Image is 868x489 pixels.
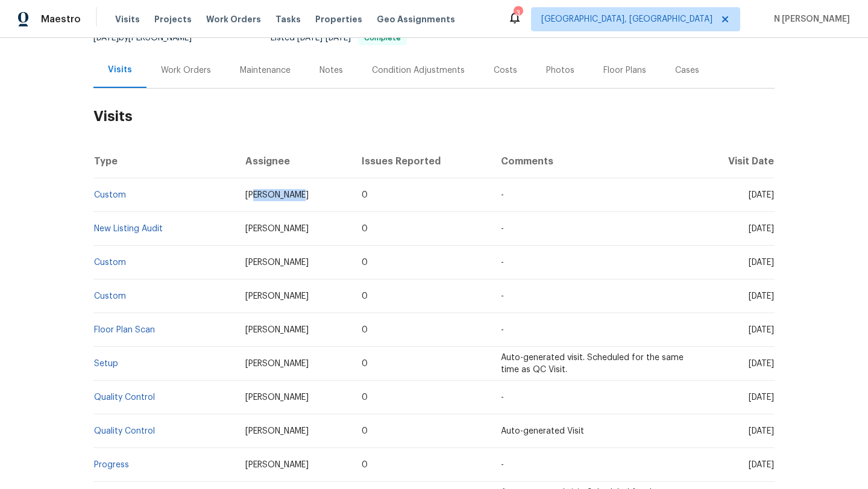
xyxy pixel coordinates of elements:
span: [PERSON_NAME] [245,225,309,233]
a: Quality Control [94,393,155,402]
span: [DATE] [749,292,774,301]
a: Custom [94,191,126,199]
th: Type [93,145,236,178]
span: 0 [362,427,368,435]
span: [PERSON_NAME] [245,461,309,469]
span: Auto-generated visit. Scheduled for the same time as QC Visit. [501,354,684,374]
span: [DATE] [749,461,774,469]
div: Work Orders [161,64,211,76]
span: 0 [362,292,368,301]
div: Notes [319,64,343,76]
span: Maestro [41,13,81,25]
th: Assignee [236,145,353,178]
span: - [501,393,504,402]
span: - [501,258,504,267]
a: Progress [94,461,129,469]
div: Floor Plans [603,64,646,76]
span: - [297,34,351,42]
span: [DATE] [749,326,774,334]
span: [DATE] [93,34,119,42]
a: Setup [94,360,118,368]
span: [DATE] [297,34,322,42]
span: N [PERSON_NAME] [769,13,850,25]
span: - [501,326,504,334]
span: Projects [154,13,192,25]
span: [DATE] [749,360,774,368]
a: Quality Control [94,427,155,435]
span: [DATE] [749,427,774,435]
div: Costs [494,64,517,76]
a: New Listing Audit [94,225,163,233]
span: 0 [362,225,368,233]
div: Condition Adjustments [372,64,465,76]
span: Properties [315,13,362,25]
span: - [501,461,504,469]
span: [DATE] [749,191,774,199]
span: [DATE] [749,225,774,233]
span: [PERSON_NAME] [245,191,309,199]
a: Custom [94,292,126,301]
span: Geo Assignments [377,13,455,25]
span: [DATE] [325,34,351,42]
div: 3 [514,7,522,19]
span: Listed [271,34,407,42]
span: [GEOGRAPHIC_DATA], [GEOGRAPHIC_DATA] [541,13,712,25]
th: Issues Reported [352,145,491,178]
span: 0 [362,191,368,199]
div: Visits [108,64,132,76]
span: 0 [362,258,368,267]
span: Visits [115,13,140,25]
span: [PERSON_NAME] [245,258,309,267]
span: [DATE] [749,393,774,402]
a: Floor Plan Scan [94,326,155,334]
div: Maintenance [240,64,291,76]
span: 0 [362,461,368,469]
span: - [501,292,504,301]
span: - [501,225,504,233]
div: Cases [675,64,699,76]
span: Complete [359,34,406,42]
span: [PERSON_NAME] [245,326,309,334]
span: [PERSON_NAME] [245,393,309,402]
span: [PERSON_NAME] [245,292,309,301]
span: - [501,191,504,199]
span: 0 [362,393,368,402]
span: Auto-generated Visit [501,427,584,435]
div: Photos [546,64,574,76]
span: Tasks [275,15,301,23]
span: [PERSON_NAME] [245,360,309,368]
span: 0 [362,326,368,334]
span: Work Orders [206,13,261,25]
span: 0 [362,360,368,368]
a: Custom [94,258,126,267]
div: by [PERSON_NAME] [93,31,206,45]
span: [DATE] [749,258,774,267]
th: Visit Date [696,145,775,178]
th: Comments [491,145,696,178]
span: [PERSON_NAME] [245,427,309,435]
h2: Visits [93,89,775,145]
